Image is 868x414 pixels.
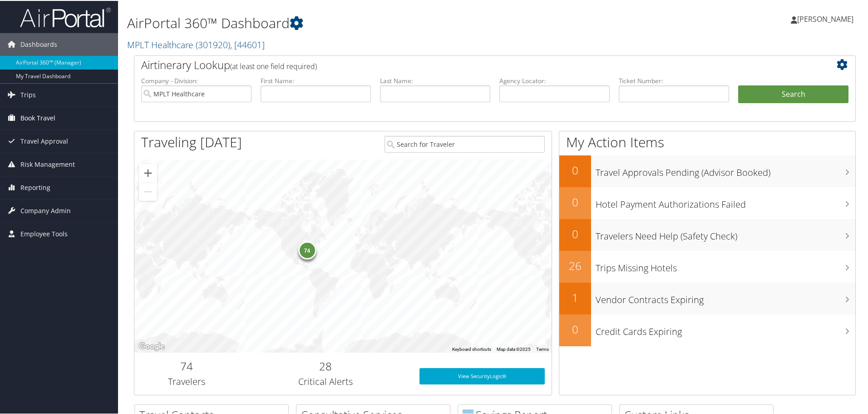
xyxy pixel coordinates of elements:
[196,38,230,50] span: ( 301920 )
[20,32,57,55] span: Dashboards
[499,75,610,85] label: Agency Locator:
[559,289,591,304] h2: 1
[141,358,232,373] h2: 74
[139,182,157,200] button: Zoom out
[246,358,406,373] h2: 28
[596,256,855,274] h3: Trips Missing Hotels
[139,163,157,181] button: Zoom in
[20,199,71,221] span: Company Admin
[559,250,855,282] a: 26Trips Missing Hotels
[20,222,68,244] span: Employee Tools
[559,257,591,273] h2: 26
[141,374,232,387] h3: Travelers
[141,56,789,72] h2: Airtinerary Lookup
[141,132,242,151] h1: Traveling [DATE]
[20,152,75,175] span: Risk Management
[559,282,855,314] a: 1Vendor Contracts Expiring
[261,75,371,85] label: First Name:
[559,314,855,345] a: 0Credit Cards Expiring
[596,288,855,305] h3: Vendor Contracts Expiring
[137,340,167,352] img: Google
[738,85,848,103] button: Search
[797,13,853,23] span: [PERSON_NAME]
[559,218,855,250] a: 0Travelers Need Help (Safety Check)
[536,346,549,351] a: Terms (opens in new tab)
[559,186,855,218] a: 0Hotel Payment Authorizations Failed
[20,129,68,152] span: Travel Approval
[127,13,617,32] h1: AirPortal 360™ Dashboard
[20,175,50,198] span: Reporting
[20,6,111,27] img: airportal-logo.png
[419,367,545,384] a: View SecurityLogic®
[596,193,855,210] h3: Hotel Payment Authorizations Failed
[596,320,855,337] h3: Credit Cards Expiring
[141,75,252,85] label: Company - Division:
[20,106,55,129] span: Book Travel
[559,321,591,336] h2: 0
[619,75,729,85] label: Ticket Number:
[596,161,855,178] h3: Travel Approvals Pending (Advisor Booked)
[137,340,167,352] a: Open this area in Google Maps (opens a new window)
[559,194,591,209] h2: 0
[246,374,406,387] h3: Critical Alerts
[127,38,265,50] a: MPLT Healthcare
[497,346,531,351] span: Map data ©2025
[596,224,855,242] h3: Travelers Need Help (Safety Check)
[385,135,545,152] input: Search for Traveler
[298,240,316,259] div: 74
[230,60,317,70] span: (at least one field required)
[20,83,36,105] span: Trips
[559,155,855,186] a: 0Travel Approvals Pending (Advisor Booked)
[452,345,491,352] button: Keyboard shortcuts
[559,162,591,177] h2: 0
[230,38,265,50] span: , [ 44601 ]
[559,225,591,241] h2: 0
[791,5,863,32] a: [PERSON_NAME]
[559,132,855,151] h1: My Action Items
[380,75,490,85] label: Last Name:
